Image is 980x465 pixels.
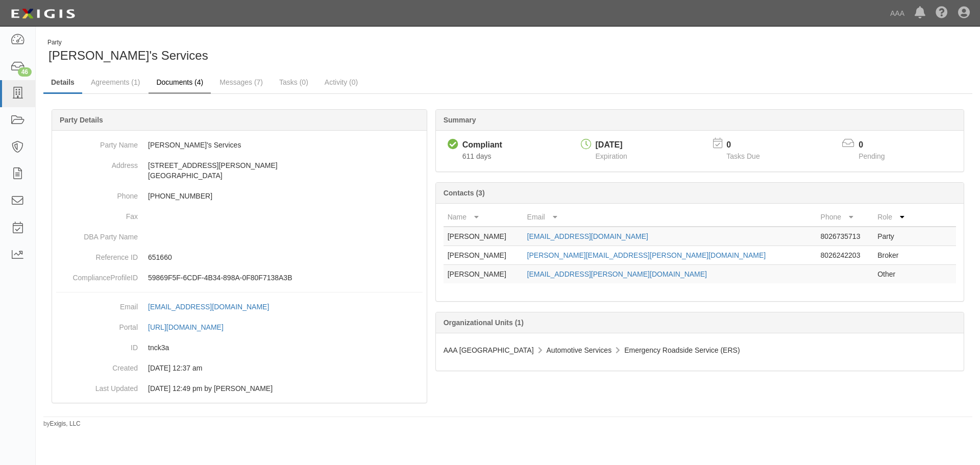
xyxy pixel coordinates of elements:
[527,232,648,240] a: [EMAIL_ADDRESS][DOMAIN_NAME]
[48,48,208,62] span: [PERSON_NAME]'s Services
[43,38,500,64] div: Carrara's Services
[148,323,235,331] a: [URL][DOMAIN_NAME]
[148,273,423,283] p: 59869F5F-6CDF-4B34-898A-0F80F7138A3B
[60,116,103,124] b: Party Details
[83,72,148,92] a: Agreements (1)
[56,227,138,242] dt: DBA Party Name
[56,206,138,222] dt: Fax
[56,135,423,155] dd: [PERSON_NAME]'s Services
[8,5,78,23] img: logo-5460c22ac91f19d4615b14bd174203de0afe785f0fc80cf4dbbc73dc1793850b.png
[43,420,81,428] small: by
[148,302,269,312] div: [EMAIL_ADDRESS][DOMAIN_NAME]
[148,252,423,262] p: 651660
[149,72,211,94] a: Documents (4)
[148,303,280,311] a: [EMAIL_ADDRESS][DOMAIN_NAME]
[527,251,766,259] a: [PERSON_NAME][EMAIL_ADDRESS][PERSON_NAME][DOMAIN_NAME]
[56,186,138,201] dt: Phone
[624,346,740,354] span: Emergency Roadside Service (ERS)
[50,420,81,427] a: Exigis, LLC
[56,247,138,262] dt: Reference ID
[444,265,523,284] td: [PERSON_NAME]
[448,139,458,150] i: Compliant
[817,227,874,246] td: 8026735713
[56,378,423,399] dd: 04/22/2024 12:49 pm by Benjamin Tully
[56,378,138,394] dt: Last Updated
[726,152,759,160] span: Tasks Due
[885,3,910,23] a: AAA
[444,116,476,124] b: Summary
[444,346,534,354] span: AAA [GEOGRAPHIC_DATA]
[726,139,772,151] p: 0
[523,208,817,227] th: Email
[596,139,627,151] div: [DATE]
[56,358,138,373] dt: Created
[873,208,915,227] th: Role
[444,319,524,327] b: Organizational Units (1)
[873,246,915,265] td: Broker
[56,337,423,358] dd: tnck3a
[317,72,365,92] a: Activity (0)
[817,208,874,227] th: Phone
[462,152,492,160] span: Since 01/22/2024
[444,246,523,265] td: [PERSON_NAME]
[56,358,423,378] dd: 03/10/2023 12:37 am
[444,208,523,227] th: Name
[444,189,485,197] b: Contacts (3)
[43,72,82,94] a: Details
[859,152,885,160] span: Pending
[527,270,707,278] a: [EMAIL_ADDRESS][PERSON_NAME][DOMAIN_NAME]
[596,152,627,160] span: Expiration
[817,246,874,265] td: 8026242203
[18,67,32,77] div: 46
[56,267,138,283] dt: ComplianceProfileID
[56,337,138,353] dt: ID
[56,155,423,186] dd: [STREET_ADDRESS][PERSON_NAME] [GEOGRAPHIC_DATA]
[936,7,948,19] i: Help Center - Complianz
[56,135,138,150] dt: Party Name
[444,227,523,246] td: [PERSON_NAME]
[47,38,208,47] div: Party
[859,139,897,151] p: 0
[873,265,915,284] td: Other
[56,155,138,170] dt: Address
[56,317,138,332] dt: Portal
[873,227,915,246] td: Party
[547,346,612,354] span: Automotive Services
[462,139,502,151] div: Compliant
[272,72,316,92] a: Tasks (0)
[56,297,138,312] dt: Email
[56,186,423,206] dd: [PHONE_NUMBER]
[212,72,271,92] a: Messages (7)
